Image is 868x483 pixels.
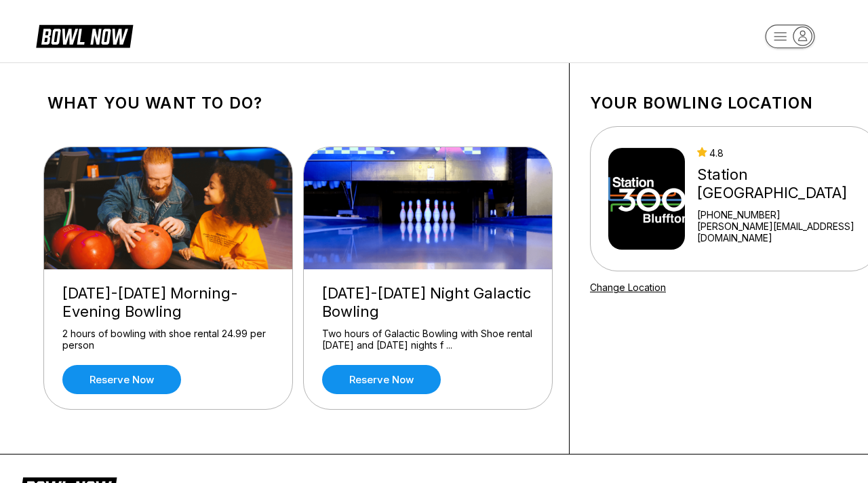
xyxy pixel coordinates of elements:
div: [DATE]-[DATE] Morning-Evening Bowling [62,284,274,321]
img: Station 300 Bluffton [608,148,685,250]
div: Two hours of Galactic Bowling with Shoe rental [DATE] and [DATE] nights f ... [322,328,534,351]
img: Friday-Sunday Morning-Evening Bowling [44,147,294,269]
div: [DATE]-[DATE] Night Galactic Bowling [322,284,534,321]
a: Reserve now [322,365,441,394]
a: Reserve now [62,365,181,394]
h1: What you want to do? [47,94,549,113]
a: Change Location [590,282,666,293]
div: 2 hours of bowling with shoe rental 24.99 per person [62,328,274,351]
img: Friday-Saturday Night Galactic Bowling [304,147,553,269]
